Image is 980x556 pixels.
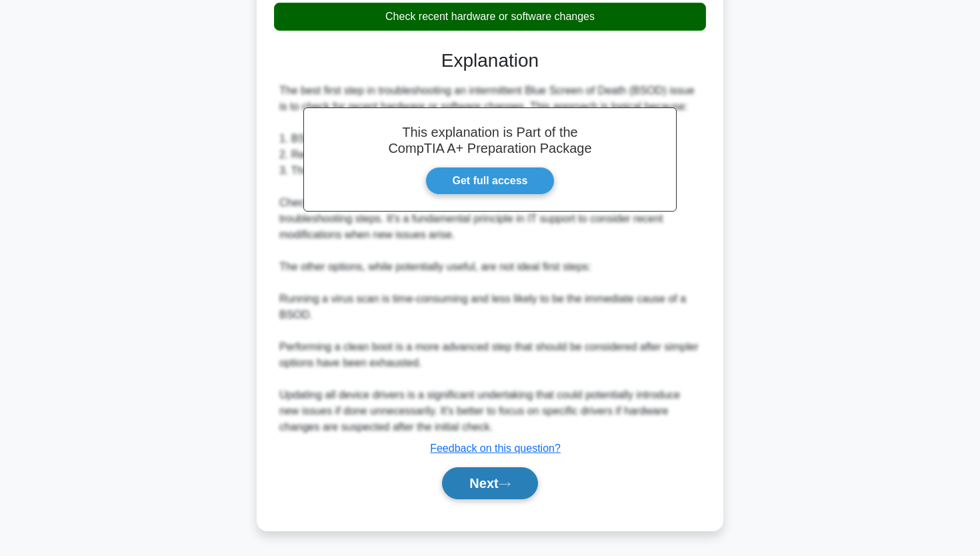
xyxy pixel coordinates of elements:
a: Feedback on this question? [430,443,561,454]
h3: Explanation [282,49,698,72]
button: Next [442,467,537,499]
div: The best first step in troubleshooting an intermittent Blue Screen of Death (BSOD) issue is to ch... [279,83,701,435]
div: Check recent hardware or software changes [274,3,706,31]
a: Get full access [425,167,555,195]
